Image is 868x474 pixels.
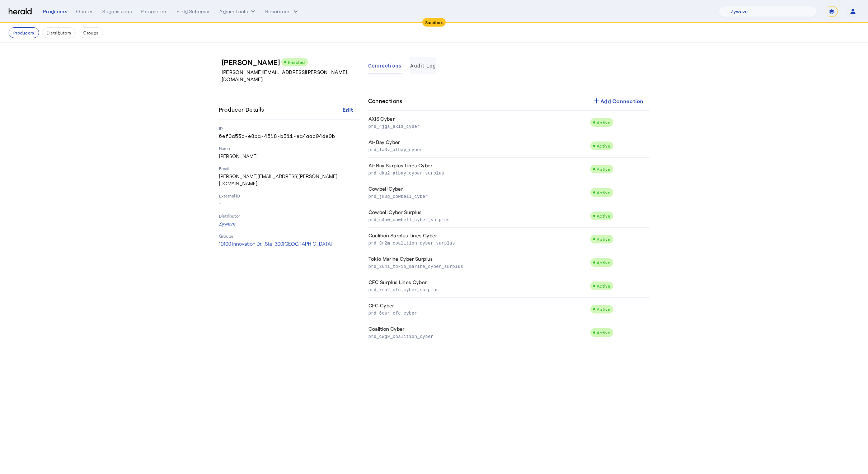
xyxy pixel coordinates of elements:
span: Enabled [288,60,305,65]
p: - [219,200,360,207]
div: Quotes [76,8,94,15]
p: prd_dku2_atbay_cyber_surplus [369,169,587,176]
p: prd_6osr_cfc_cyber [369,309,587,316]
p: prd_cwg9_coalition_cyber [369,333,587,340]
a: Connections [368,57,402,74]
span: Active [597,307,610,312]
h4: Producer Details [219,105,267,114]
span: Active [597,260,610,265]
p: External ID [219,193,360,199]
p: ID [219,125,360,131]
td: Coalition Cyber [368,321,590,344]
p: prd_jk0g_cowbell_cyber [369,192,587,200]
div: Field Schemas [177,8,211,15]
span: Active [597,330,610,335]
p: Name [219,145,360,151]
span: Active [597,143,610,148]
div: Parameters [141,8,168,15]
td: AXIS Cyber [368,111,590,134]
p: Groups [219,233,360,239]
td: At-Bay Cyber [368,134,590,158]
p: Email [219,166,360,171]
p: Zywave [219,220,360,227]
p: prd_kro2_cfc_cyber_surplus [369,286,587,293]
span: Active [597,190,610,195]
button: Groups [79,27,103,38]
mat-icon: add [592,97,601,105]
p: 6ef0a53c-e8ba-4518-b311-ea4aac04de0b [219,133,360,140]
div: Submissions [102,8,132,15]
td: At-Bay Surplus Lines Cyber [368,158,590,181]
span: Connections [368,63,402,68]
p: Distributor [219,213,360,219]
td: Cowbell Cyber [368,181,590,204]
div: Sandbox [422,18,446,27]
td: Coalition Surplus Lines Cyber [368,228,590,251]
p: [PERSON_NAME][EMAIL_ADDRESS][PERSON_NAME][DOMAIN_NAME] [219,173,360,187]
span: Audit Log [410,63,436,68]
span: Active [597,167,610,172]
span: Active [597,213,610,218]
button: Add Connection [586,94,649,107]
span: Active [597,237,610,242]
div: Producers [43,8,67,15]
button: Distributors [42,27,76,38]
p: prd_c4ow_cowbell_cyber_surplus [369,216,587,223]
h4: Connections [368,97,402,105]
p: prd_la3v_atbay_cyber [369,146,587,153]
p: prd_264i_tokio_marine_cyber_surplus [369,262,587,270]
p: prd_3r2m_coalition_cyber_surplus [369,239,587,246]
button: internal dropdown menu [219,8,257,15]
p: [PERSON_NAME] [219,153,360,160]
a: Audit Log [410,57,436,74]
p: [PERSON_NAME][EMAIL_ADDRESS][PERSON_NAME][DOMAIN_NAME] [222,69,362,83]
td: CFC Cyber [368,298,590,321]
span: Active [597,283,610,288]
button: Resources dropdown menu [265,8,299,15]
button: Edit [337,103,360,116]
div: Edit [343,106,353,113]
td: Cowbell Cyber Surplus [368,204,590,228]
td: Tokio Marine Cyber Surplus [368,251,590,274]
button: Producers [9,27,39,38]
p: prd_4jgs_axis_cyber [369,122,587,130]
h3: [PERSON_NAME] [222,57,362,67]
span: Active [597,120,610,125]
td: CFC Surplus Lines Cyber [368,274,590,298]
img: Herald Logo [9,8,32,15]
span: 10100 Innovation Dr. , Ste. 300 [GEOGRAPHIC_DATA] [219,241,332,247]
div: Add Connection [592,97,644,105]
